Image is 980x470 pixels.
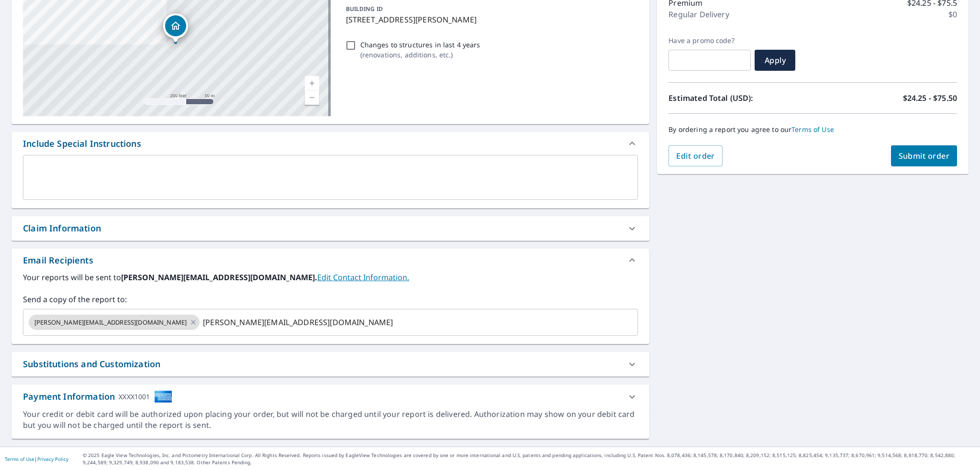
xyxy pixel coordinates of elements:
a: Current Level 17, Zoom Out [305,90,319,105]
p: Regular Delivery [668,9,729,20]
a: Terms of Use [5,456,34,462]
b: [PERSON_NAME][EMAIL_ADDRESS][DOMAIN_NAME]. [121,272,317,283]
div: Email Recipients [23,254,93,267]
img: cardImage [154,390,172,403]
p: Changes to structures in last 4 years [360,40,480,50]
p: $0 [948,9,957,20]
label: Send a copy of the report to: [23,294,638,305]
button: Submit order [891,145,958,166]
span: [PERSON_NAME][EMAIL_ADDRESS][DOMAIN_NAME] [29,318,192,327]
div: Claim Information [11,216,649,240]
button: Apply [755,50,795,71]
div: Include Special Instructions [11,132,649,155]
span: Submit order [899,151,950,161]
p: © 2025 Eagle View Technologies, Inc. and Pictometry International Corp. All Rights Reserved. Repo... [83,452,975,466]
div: Substitutions and Customization [11,352,649,376]
a: Privacy Policy [37,456,68,462]
div: Your credit or debit card will be authorized upon placing your order, but will not be charged unt... [23,409,638,431]
div: Payment InformationXXXX1001cardImage [11,384,649,409]
span: Edit order [676,151,715,161]
p: | [5,456,68,462]
div: Dropped pin, building 1, Residential property, N9330 Stewart School Rd Mukwonago, WI 53149 [163,13,188,43]
p: By ordering a report you agree to our [668,125,957,134]
div: Payment Information [23,390,172,403]
p: BUILDING ID [346,5,383,13]
a: Current Level 17, Zoom In [305,76,319,90]
p: Estimated Total (USD): [668,92,813,104]
span: Apply [762,55,788,66]
a: Terms of Use [791,125,834,134]
p: [STREET_ADDRESS][PERSON_NAME] [346,14,635,25]
div: Substitutions and Customization [23,358,160,371]
div: [PERSON_NAME][EMAIL_ADDRESS][DOMAIN_NAME] [29,315,200,330]
p: ( renovations, additions, etc. ) [360,50,480,60]
button: Edit order [668,145,723,166]
div: Include Special Instructions [23,137,141,150]
div: XXXX1001 [119,390,150,403]
label: Have a promo code? [668,36,751,45]
label: Your reports will be sent to [23,272,638,283]
a: EditContactInfo [317,272,409,283]
div: Claim Information [23,222,101,235]
p: $24.25 - $75.50 [903,92,957,104]
div: Email Recipients [11,249,649,272]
